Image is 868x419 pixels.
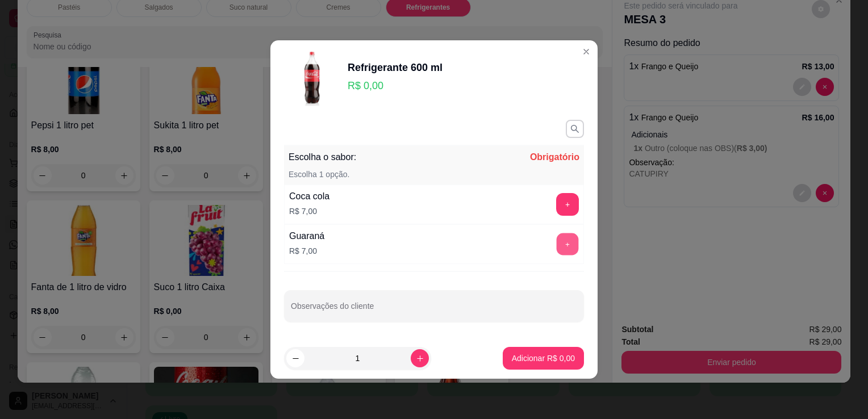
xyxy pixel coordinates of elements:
[286,349,304,367] button: decrease-product-quantity
[411,349,429,367] button: increase-product-quantity
[512,353,575,364] p: Adicionar R$ 0,00
[530,150,579,164] p: Obrigatório
[289,229,324,243] div: Guaraná
[556,193,579,216] button: add
[284,49,341,106] img: product-image
[289,245,324,257] p: R$ 7,00
[503,347,584,370] button: Adicionar R$ 0,00
[291,305,577,316] input: Observações do cliente
[557,233,579,255] button: add
[577,43,595,61] button: Close
[289,169,349,180] p: Escolha 1 opção.
[348,60,443,76] div: Refrigerante 600 ml
[289,150,356,164] p: Escolha o sabor:
[348,78,443,94] p: R$ 0,00
[289,206,329,217] p: R$ 7,00
[289,190,329,203] div: Coca cola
